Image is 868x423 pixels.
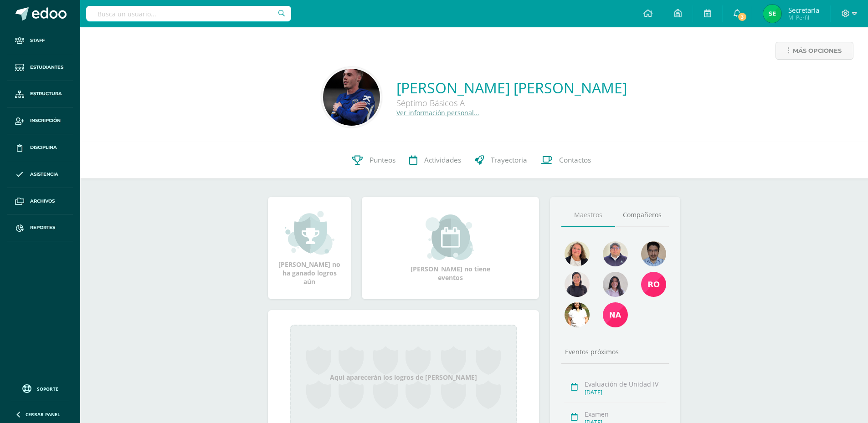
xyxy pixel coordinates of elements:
[788,5,819,15] span: Secretaría
[561,204,615,227] a: Maestros
[396,108,479,117] a: Ver información personal...
[615,204,669,227] a: Compañeros
[603,241,628,266] img: f2596fff22ce10e3356730cf971142ab.png
[7,107,73,134] a: Inscripción
[26,411,60,418] span: Cerrar panel
[396,97,627,108] div: Séptimo Básicos A
[30,90,62,97] span: Estructura
[641,241,666,266] img: bd5c4da964c66059798930f984b6ff37.png
[30,171,58,178] span: Asistencia
[7,27,73,54] a: Staff
[402,142,468,178] a: Actividades
[559,155,591,165] span: Contactos
[565,302,590,327] img: cece32d36125892de659c7218cd8b355.png
[737,12,747,22] span: 3
[285,210,334,255] img: achievement_small.png
[7,161,73,188] a: Asistencia
[603,302,628,327] img: 03bedc8e89e9ad7d908873b386a18aa1.png
[793,42,842,59] span: Más opciones
[561,347,669,356] div: Eventos próximos
[491,155,527,165] span: Trayectoria
[7,214,73,241] a: Reportes
[30,64,63,71] span: Estudiantes
[585,410,666,418] div: Examen
[370,155,395,165] span: Punteos
[30,198,55,205] span: Archivos
[7,81,73,108] a: Estructura
[86,6,291,21] input: Busca un usuario...
[776,42,853,60] a: Más opciones
[534,142,598,178] a: Contactos
[603,272,628,297] img: c32ad82329b44bc9061dc23c1c7658f9.png
[7,134,73,161] a: Disciplina
[277,210,342,286] div: [PERSON_NAME] no ha ganado logros aún
[37,386,58,392] span: Soporte
[565,241,590,266] img: 9ee8ef55e0f0cb4267c6653addefd60b.png
[30,117,61,124] span: Inscripción
[426,214,475,260] img: event_small.png
[30,224,55,231] span: Reportes
[641,272,666,297] img: 5b128c088b3bc6462d39a613088c2279.png
[763,5,781,23] img: bb51d92fe231030405650637fd24292c.png
[323,69,380,126] img: deaeaa9b44bd8ed96b960285b33be698.png
[565,272,590,297] img: 041e67bb1815648f1c28e9f895bf2be1.png
[345,142,402,178] a: Punteos
[11,382,69,394] a: Soporte
[7,188,73,215] a: Archivos
[30,144,57,151] span: Disciplina
[30,37,45,44] span: Staff
[424,155,461,165] span: Actividades
[468,142,534,178] a: Trayectoria
[7,54,73,81] a: Estudiantes
[405,214,496,282] div: [PERSON_NAME] no tiene eventos
[585,388,666,396] div: [DATE]
[585,380,666,388] div: Evaluación de Unidad IV
[788,14,819,21] span: Mi Perfil
[396,78,627,97] a: [PERSON_NAME] [PERSON_NAME]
